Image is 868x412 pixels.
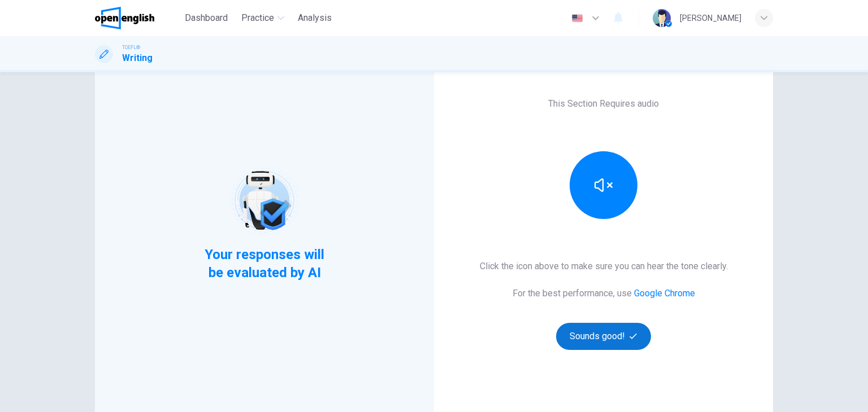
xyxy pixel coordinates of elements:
div: [PERSON_NAME] [680,11,741,25]
h6: For the best performance, use [513,287,695,300]
h6: Click the icon above to make sure you can hear the tone clearly. [480,260,728,273]
button: Analysis [293,8,336,28]
img: Profile picture [653,9,671,27]
img: OpenEnglish logo [95,7,154,29]
a: Google Chrome [634,288,695,299]
span: Dashboard [185,11,228,25]
img: robot icon [228,165,300,236]
button: Practice [237,8,289,28]
a: OpenEnglish logo [95,7,180,29]
h6: This Section Requires audio [548,97,659,111]
button: Sounds good! [556,323,651,350]
img: en [570,14,584,23]
h1: Writing [122,51,153,65]
span: Analysis [298,11,332,25]
span: Practice [241,11,274,25]
span: Your responses will be evaluated by AI [196,246,333,282]
span: TOEFL® [122,43,140,51]
button: Dashboard [180,8,232,28]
